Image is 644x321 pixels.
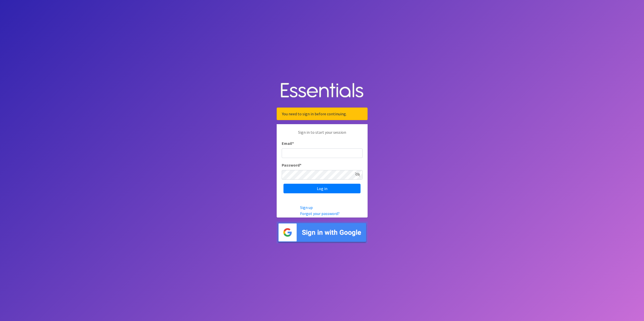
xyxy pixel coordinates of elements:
[277,108,368,120] div: You need to sign in before continuing.
[283,184,361,193] input: Log in
[282,129,363,140] p: Sign in to start your session
[282,140,294,146] label: Email
[292,141,294,146] abbr: required
[282,162,301,168] label: Password
[277,78,368,104] img: Human Essentials
[300,205,313,210] a: Sign up
[277,222,368,244] img: Sign in with Google
[300,163,301,168] abbr: required
[300,211,340,216] a: Forgot your password?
